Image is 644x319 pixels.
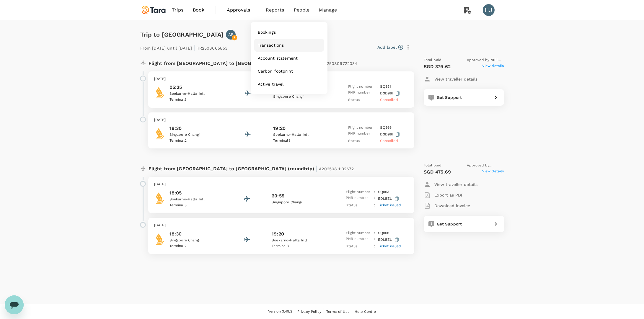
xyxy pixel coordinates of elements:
[154,233,166,245] img: Singapore Airlines
[273,132,326,138] p: Soekarno-Hatta Intl
[376,125,378,131] p: :
[193,44,195,52] span: |
[424,200,470,211] button: Download invoice
[467,163,504,169] span: Approved by
[374,202,375,208] p: :
[140,30,224,39] h6: Trip to [GEOGRAPHIC_DATA]
[154,76,408,82] p: [DATE]
[437,222,462,226] span: Get Support
[169,197,223,202] p: Soekarno-Hatta Intl
[297,310,321,314] span: Privacy Policy
[154,117,408,123] p: [DATE]
[268,309,292,315] span: Version 3.49.2
[193,6,205,14] span: Book
[424,190,464,200] button: Export as PDF
[376,138,378,144] p: :
[376,131,378,138] p: :
[228,32,234,37] p: AF
[424,179,477,190] button: View traveller details
[483,4,495,16] div: HJ
[254,26,324,39] a: Bookings
[172,6,183,14] span: Trips
[140,42,228,53] p: From [DATE] until [DATE] TR2508065853
[169,243,223,249] p: Terminal 2
[348,97,374,103] p: Status
[355,308,376,315] a: Help Centre
[424,63,451,70] p: SGD 379.62
[169,91,223,97] p: Soekarno-Hatta Intl
[258,42,284,48] span: Transactions
[380,98,398,102] span: Cancelled
[380,125,392,131] p: SQ 966
[374,236,375,243] p: :
[326,308,350,315] a: Terms of Use
[346,189,372,195] p: Flight number
[434,76,477,82] p: View traveller details
[355,310,376,314] span: Help Centre
[374,230,375,236] p: :
[272,199,325,205] p: Singapore Changi
[254,65,324,78] a: Carbon footprint
[424,57,442,63] span: Total paid
[434,181,477,187] p: View traveller details
[319,166,354,171] span: A20250811132672
[169,189,223,197] p: 18:05
[273,94,326,100] p: Singapore Changi
[374,195,375,202] p: :
[258,81,284,87] span: Active travel
[272,230,284,238] p: 19:20
[319,6,337,14] span: Manage
[424,163,442,169] span: Total paid
[380,90,401,97] p: D3D96I
[254,52,324,65] a: Account statement
[378,203,401,207] span: Ticket issued
[437,95,462,100] span: Get Support
[346,243,372,249] p: Status
[272,238,325,243] p: Soekarno-Hatta Intl
[169,202,223,208] p: Terminal 3
[348,131,374,138] p: PNR number
[169,230,223,238] p: 18:30
[154,181,408,187] p: [DATE]
[154,87,166,99] img: Singapore Airlines
[5,295,24,314] iframe: Button to launch messaging window
[154,192,166,204] img: Singapore Airlines
[424,74,477,84] button: View traveller details
[346,195,372,202] p: PNR number
[169,138,223,144] p: Terminal 2
[294,6,310,14] span: People
[254,39,324,52] a: Transactions
[378,230,389,236] p: SQ 966
[378,236,400,243] p: EDLBZL
[380,84,391,90] p: SQ 951
[348,84,374,90] p: Flight number
[154,223,408,228] p: [DATE]
[346,236,372,243] p: PNR number
[169,132,223,138] p: Singapore Changi
[273,125,286,132] p: 19:20
[378,189,389,195] p: SQ 963
[319,61,357,66] span: A20250806722034
[434,192,464,198] p: Export as PDF
[272,192,284,199] p: 20:55
[258,29,276,35] span: Bookings
[377,44,403,50] button: Add label
[273,138,326,144] p: Terminal 3
[348,125,374,131] p: Flight number
[346,230,372,236] p: Flight number
[376,84,378,90] p: :
[254,78,324,91] a: Active travel
[380,139,398,143] span: Cancelled
[434,203,470,209] p: Download invoice
[169,238,223,243] p: Singapore Changi
[378,244,401,248] span: Ticket issued
[316,164,317,173] span: |
[348,138,374,144] p: Status
[374,189,375,195] p: :
[169,125,223,132] p: 18:30
[380,131,401,138] p: D3D96I
[140,4,167,17] img: Tara Climate Ltd
[169,84,223,91] p: 05:25
[376,90,378,97] p: :
[154,128,166,140] img: Singapore Airlines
